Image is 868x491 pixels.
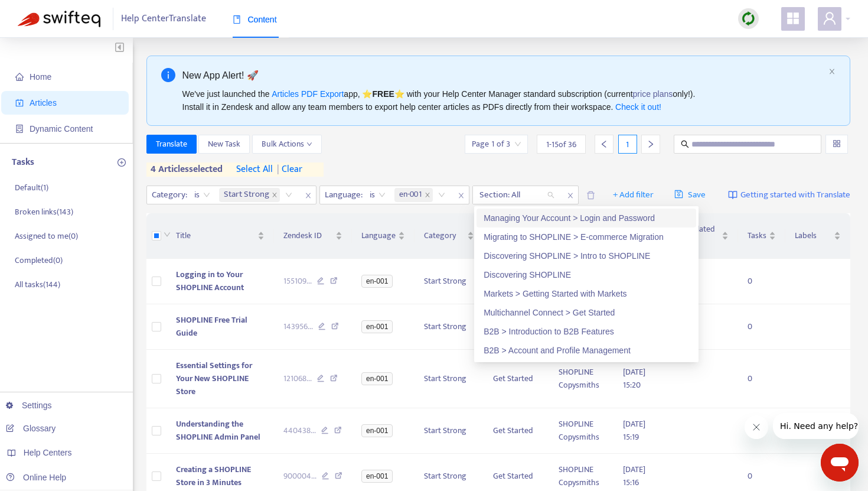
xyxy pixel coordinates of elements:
[361,229,396,242] span: Language
[118,158,126,167] span: plus-circle
[306,141,312,147] span: down
[425,192,430,198] span: close
[394,188,433,202] span: en-001
[283,372,312,385] span: 121068 ...
[361,424,393,437] span: en-001
[146,162,223,177] span: 4 articles selected
[283,470,316,483] span: 900004 ...
[352,213,415,259] th: Language
[821,444,859,482] iframe: メッセージングウィンドウを開くボタン
[361,275,393,288] span: en-001
[484,287,689,300] div: Markets > Getting Started with Markets
[549,408,614,454] td: SHOPLINE Copysmiths
[828,68,836,76] button: close
[361,372,393,385] span: en-001
[738,213,785,259] th: Tasks
[208,138,240,151] span: New Task
[233,15,277,24] span: Content
[563,188,578,203] span: close
[484,325,689,338] div: B2B > Introduction to B2B Features
[6,401,52,410] a: Settings
[613,188,654,202] span: + Add filter
[773,413,859,439] iframe: 会社からのメッセージ
[15,181,48,194] p: Default ( 1 )
[194,186,210,204] span: is
[272,192,278,198] span: close
[219,188,280,202] span: Start Strong
[453,188,469,203] span: close
[477,303,696,322] div: Multichannel Connect > Get Started
[156,138,187,151] span: Translate
[647,140,655,148] span: right
[674,188,706,202] span: Save
[372,89,394,99] b: FREE
[415,259,484,304] td: Start Strong
[15,278,60,291] p: All tasks ( 144 )
[415,350,484,408] td: Start Strong
[665,186,714,204] button: saveSave
[252,135,322,154] button: Bulk Actionsdown
[283,320,313,333] span: 143956 ...
[273,162,302,177] span: clear
[15,230,78,242] p: Assigned to me ( 0 )
[224,188,269,202] span: Start Strong
[484,408,549,454] td: Get Started
[18,11,100,27] img: Swifteq
[12,155,34,170] p: Tasks
[738,350,785,408] td: 0
[586,191,595,200] span: delete
[477,284,696,303] div: Markets > Getting Started with Markets
[233,15,241,24] span: book
[198,135,250,154] button: New Task
[484,306,689,319] div: Multichannel Connect > Get Started
[604,186,663,204] button: + Add filter
[164,231,171,238] span: down
[484,268,689,281] div: Discovering SHOPLINE
[415,304,484,350] td: Start Strong
[477,246,696,265] div: Discovering SHOPLINE > Intro to SHOPLINE
[415,408,484,454] td: Start Strong
[623,417,645,444] span: [DATE] 15:19
[15,99,24,107] span: account-book
[748,229,766,242] span: Tasks
[623,365,645,392] span: [DATE] 15:20
[6,473,66,482] a: Online Help
[679,223,719,249] span: Translated At
[176,268,244,294] span: Logging in to Your SHOPLINE Account
[182,68,824,83] div: New App Alert! 🚀
[549,350,614,408] td: SHOPLINE Copysmiths
[176,359,252,398] span: Essential Settings for Your New SHOPLINE Store
[15,206,73,218] p: Broken links ( 143 )
[415,213,484,259] th: Category
[477,322,696,341] div: B2B > Introduction to B2B Features
[484,230,689,243] div: Migrating to SHOPLINE > E-commerce Migration
[24,448,72,457] span: Help Centers
[176,313,247,340] span: SHOPLINE Free Trial Guide
[484,344,689,357] div: B2B > Account and Profile Management
[272,89,344,99] a: Articles PDF Export
[15,125,24,133] span: container
[615,102,661,112] a: Check it out!
[176,417,260,444] span: Understanding the SHOPLINE Admin Panel
[600,140,608,148] span: left
[6,424,56,433] a: Glossary
[484,249,689,262] div: Discovering SHOPLINE > Intro to SHOPLINE
[15,73,24,81] span: home
[361,320,393,333] span: en-001
[176,229,256,242] span: Title
[623,463,645,489] span: [DATE] 15:16
[320,186,364,204] span: Language :
[728,186,850,204] a: Getting started with Translate
[147,186,189,204] span: Category :
[283,275,312,288] span: 155109 ...
[277,161,279,177] span: |
[484,350,549,408] td: Get Started
[30,98,57,108] span: Articles
[370,186,386,204] span: is
[823,11,837,25] span: user
[741,11,756,26] img: sync.dc5367851b00ba804db3.png
[618,135,637,154] div: 1
[274,213,352,259] th: Zendesk ID
[633,89,673,99] a: price plans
